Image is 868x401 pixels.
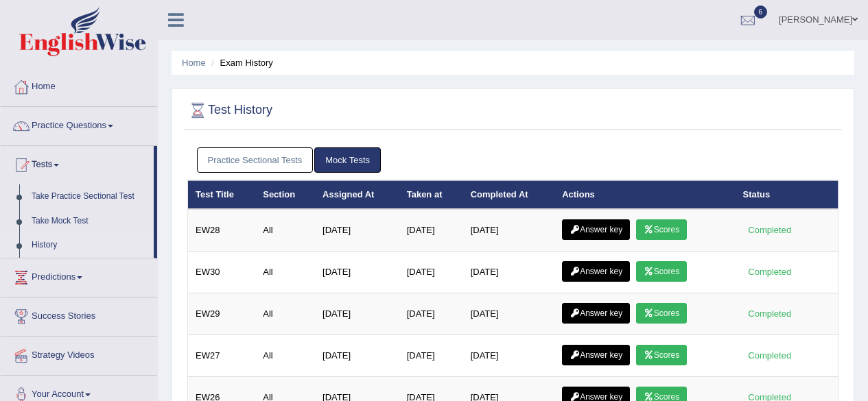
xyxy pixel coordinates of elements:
td: EW30 [188,252,256,293]
td: EW27 [188,335,256,377]
td: [DATE] [315,293,399,335]
td: [DATE] [315,209,399,252]
a: Home [1,68,157,102]
td: [DATE] [463,252,555,293]
h2: Test History [187,100,272,121]
td: [DATE] [463,209,555,252]
td: All [255,209,315,252]
a: Answer key [562,261,630,282]
td: All [255,335,315,377]
th: Status [736,180,838,209]
td: EW29 [188,293,256,335]
td: [DATE] [399,293,463,335]
a: Scores [636,303,687,324]
td: All [255,252,315,293]
a: Success Stories [1,297,157,332]
a: Practice Questions [1,107,157,141]
a: Answer key [562,219,630,240]
a: Answer key [562,345,630,365]
div: Completed [743,306,797,321]
a: Scores [636,261,687,282]
th: Section [255,180,315,209]
td: All [255,293,315,335]
a: Answer key [562,303,630,324]
th: Completed At [463,180,555,209]
a: Take Mock Test [25,209,154,234]
div: Completed [743,348,797,363]
a: Predictions [1,258,157,293]
a: Home [182,58,206,68]
a: Practice Sectional Tests [197,147,314,173]
a: History [25,233,154,258]
td: [DATE] [399,209,463,252]
td: [DATE] [315,335,399,377]
a: Strategy Videos [1,337,157,371]
a: Scores [636,219,687,240]
a: Mock Tests [314,147,381,173]
td: [DATE] [399,335,463,377]
td: [DATE] [315,252,399,293]
div: Completed [743,265,797,279]
td: [DATE] [463,293,555,335]
span: 6 [754,5,768,19]
a: Take Practice Sectional Test [25,184,154,209]
th: Assigned At [315,180,399,209]
td: EW28 [188,209,256,252]
a: Scores [636,345,687,365]
td: [DATE] [463,335,555,377]
td: [DATE] [399,252,463,293]
li: Exam History [208,56,273,69]
th: Actions [554,180,735,209]
a: Tests [1,146,154,180]
th: Taken at [399,180,463,209]
th: Test Title [188,180,256,209]
div: Completed [743,223,797,237]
